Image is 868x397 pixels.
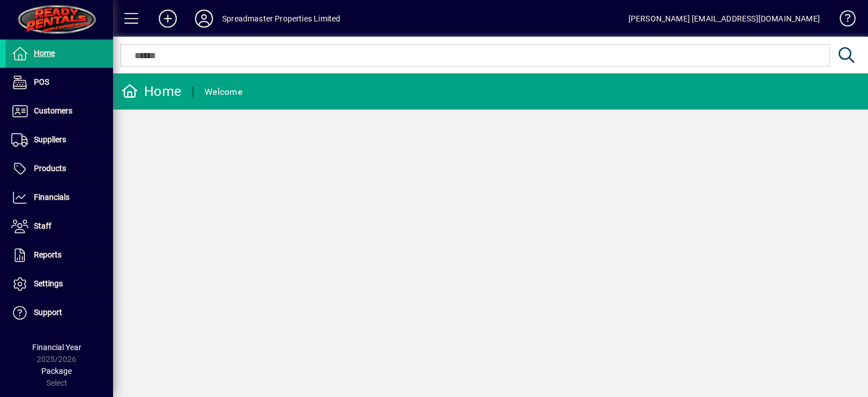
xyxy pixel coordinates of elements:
button: Profile [186,8,222,29]
a: Reports [6,241,113,269]
span: Suppliers [34,135,66,144]
div: Home [121,82,181,101]
span: Customers [34,106,72,115]
a: Financials [6,184,113,212]
span: Financial Year [32,343,81,352]
a: Products [6,155,113,183]
a: Knowledge Base [831,2,854,39]
a: Support [6,299,113,327]
div: Welcome [205,83,242,101]
span: POS [34,77,49,86]
div: Spreadmaster Properties Limited [222,10,340,28]
div: [PERSON_NAME] [EMAIL_ADDRESS][DOMAIN_NAME] [628,10,820,28]
span: Products [34,164,66,173]
a: Suppliers [6,126,113,154]
a: Settings [6,270,113,298]
span: Support [34,308,62,317]
span: Home [34,49,55,58]
span: Reports [34,250,62,259]
span: Package [41,367,72,376]
a: Staff [6,212,113,241]
span: Settings [34,279,63,288]
a: POS [6,68,113,97]
a: Customers [6,97,113,125]
button: Add [150,8,186,29]
span: Staff [34,221,51,230]
span: Financials [34,193,70,202]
